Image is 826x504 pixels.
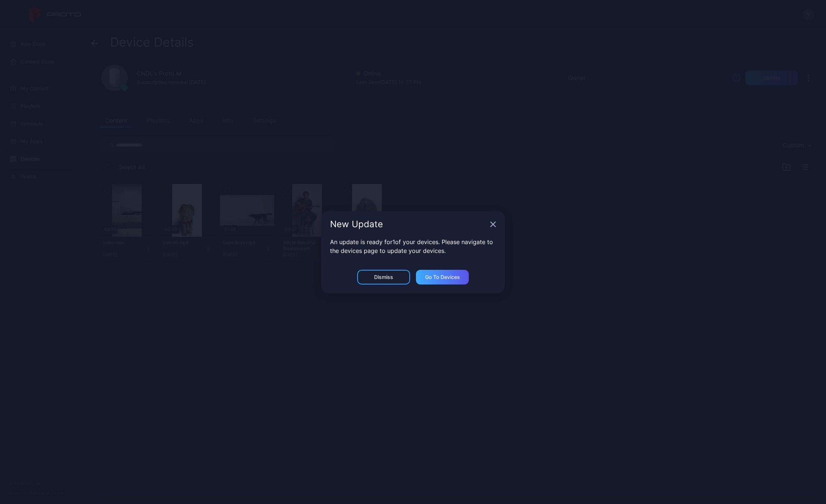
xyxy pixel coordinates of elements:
[357,270,410,284] button: Dismiss
[425,274,460,280] div: Go to devices
[416,270,469,284] button: Go to devices
[330,238,496,255] p: An update is ready for 1 of your devices. Please navigate to the devices page to update your devi...
[374,274,393,280] div: Dismiss
[330,220,487,229] div: New Update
